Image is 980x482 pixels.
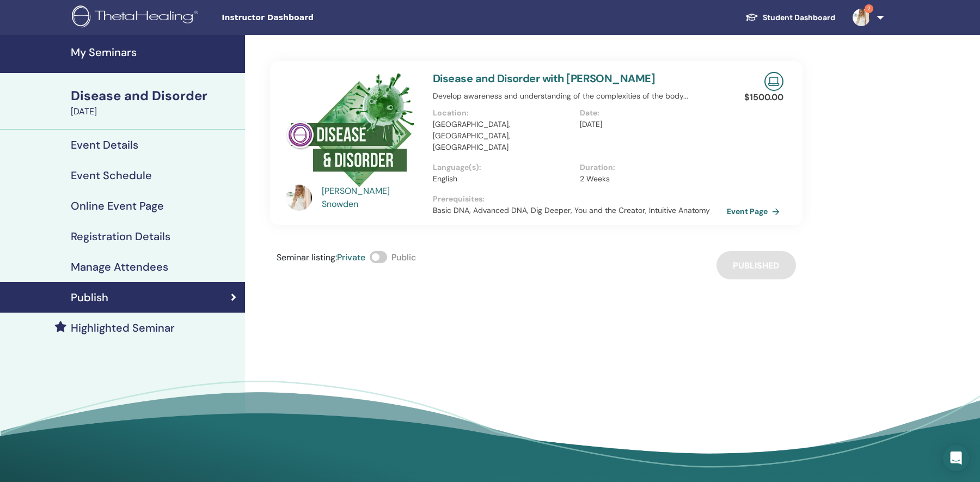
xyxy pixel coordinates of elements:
span: Instructor Dashboard [222,12,385,23]
p: Date : [580,107,720,119]
p: 2 Weeks [580,173,720,185]
img: default.jpg [286,185,312,211]
p: Language(s) : [433,162,573,173]
h4: My Seminars [71,46,238,59]
img: Live Online Seminar [764,72,783,91]
p: $ 1500.00 [744,91,783,104]
a: Student Dashboard [737,8,844,28]
p: English [433,173,573,185]
a: Disease and Disorder[DATE] [64,87,245,118]
h4: Publish [71,291,108,304]
img: Disease and Disorder [286,72,416,188]
h4: Online Event Page [71,199,164,212]
img: logo.png [72,5,202,30]
span: 2 [865,4,873,13]
div: Open Intercom Messenger [943,445,969,471]
p: Location : [433,107,573,119]
a: Event Page [727,203,784,219]
p: [GEOGRAPHIC_DATA], [GEOGRAPHIC_DATA], [GEOGRAPHIC_DATA] [433,119,573,153]
div: [DATE] [71,105,238,118]
h4: Event Details [71,138,138,151]
p: Duration : [580,162,720,173]
span: Seminar listing : [277,252,337,263]
p: [DATE] [580,119,720,130]
p: Basic DNA, Advanced DNA, Dig Deeper, You and the Creator, Intuitive Anatomy [433,205,727,216]
p: Develop awareness and understanding of the complexities of the body... [433,90,727,102]
a: Disease and Disorder with [PERSON_NAME] [433,71,655,86]
h4: Event Schedule [71,169,152,182]
span: Private [337,252,365,263]
p: Prerequisites : [433,193,727,205]
img: graduation-cap-white.svg [745,13,758,22]
h4: Manage Attendees [71,260,168,273]
span: Public [391,252,416,263]
img: default.jpg [853,9,870,26]
h4: Highlighted Seminar [71,321,175,334]
h4: Registration Details [71,230,170,243]
a: [PERSON_NAME] Snowden [322,185,422,211]
div: Disease and Disorder [71,87,238,105]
